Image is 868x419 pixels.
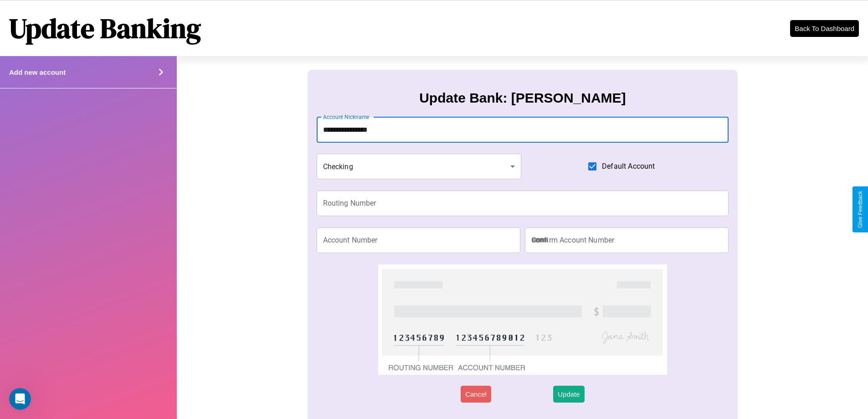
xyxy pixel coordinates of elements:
button: Update [553,386,584,403]
h3: Update Bank: [PERSON_NAME] [419,90,626,106]
button: Cancel [461,386,491,403]
iframe: Intercom live chat [9,388,31,410]
h4: Add new account [9,68,66,76]
img: check [378,264,667,375]
label: Account Nickname [323,113,370,121]
div: Checking [317,154,522,179]
h1: Update Banking [9,10,201,47]
span: Default Account [602,161,655,172]
button: Back To Dashboard [790,20,859,37]
div: Give Feedback [857,191,863,228]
